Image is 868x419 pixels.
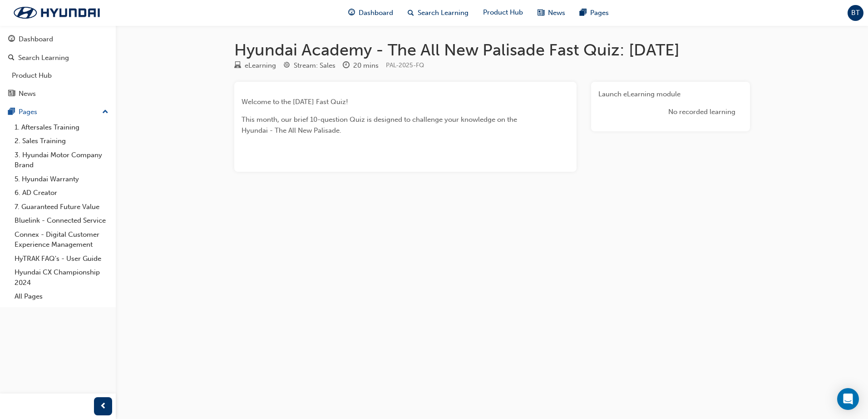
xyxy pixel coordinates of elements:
[8,54,15,62] span: search-icon
[245,60,276,71] div: eLearning
[848,5,863,21] button: BT
[4,104,112,120] button: Pages
[530,4,572,22] a: news-iconNews
[11,200,112,214] a: 7. Guaranteed Future Value
[234,62,241,70] span: learningResourceType_ELEARNING-icon
[598,90,681,98] a: Launch eLearning module
[294,60,335,71] div: Stream: Sales
[11,252,112,266] a: HyTRAK FAQ's - User Guide
[4,31,112,48] a: Dashboard
[8,35,15,44] span: guage-icon
[234,40,750,60] h1: Hyundai Academy - The All New Palisade Fast Quiz: [DATE]
[11,265,112,289] a: Hyundai CX Championship 2024
[8,108,15,116] span: pages-icon
[11,186,112,200] a: 6. AD Creator
[100,401,107,412] span: prev-icon
[386,61,424,69] span: Learning resource code
[341,4,400,22] a: guage-iconDashboard
[343,62,350,70] span: clock-icon
[8,90,15,98] span: news-icon
[11,289,112,304] a: All Pages
[483,7,523,18] span: Product Hub
[572,4,616,22] a: pages-iconPages
[11,172,112,186] a: 5. Hyundai Warranty
[242,115,519,135] span: This month, our brief 10-question Quiz is designed to challenge your knowledge on the Hyundai - T...
[19,89,36,99] div: News
[242,98,348,106] span: Welcome to the [DATE] Fast Quiz!
[102,106,108,118] span: up-icon
[4,68,112,84] a: Product Hub
[19,34,53,45] div: Dashboard
[359,8,393,18] span: Dashboard
[11,228,112,252] a: Connex - Digital Customer Experience Management
[11,120,112,135] a: 1. Aftersales Training
[590,8,609,18] span: Pages
[12,70,52,81] div: Product Hub
[353,60,379,71] div: 20 mins
[283,62,290,70] span: target-icon
[234,60,276,71] div: Type
[11,134,112,148] a: 2. Sales Training
[476,4,530,21] a: car-iconProduct Hub
[19,107,37,117] div: Pages
[18,53,69,63] div: Search Learning
[418,8,469,18] span: Search Learning
[4,50,112,66] a: Search Learning
[400,4,476,22] a: search-iconSearch Learning
[11,148,112,172] a: 3. Hyundai Motor Company Brand
[4,85,112,102] a: News
[5,3,109,22] img: Trak
[538,7,544,19] span: news-icon
[548,8,565,18] span: News
[668,107,735,117] div: No recorded learning
[837,388,859,410] div: Open Intercom Messenger
[408,7,414,19] span: search-icon
[4,29,112,104] button: DashboardSearch LearningProduct HubNews
[580,7,587,19] span: pages-icon
[343,60,379,71] div: Duration
[283,60,335,71] div: Stream
[348,7,355,19] span: guage-icon
[11,214,112,228] a: Bluelink - Connected Service
[851,8,860,18] span: BT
